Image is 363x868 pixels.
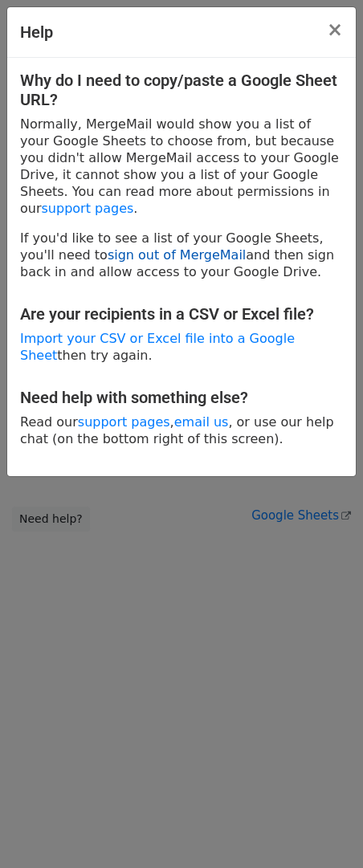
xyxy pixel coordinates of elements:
[20,71,343,109] h4: Why do I need to copy/paste a Google Sheet URL?
[20,116,343,217] p: Normally, MergeMail would show you a list of your Google Sheets to choose from, but because you d...
[20,20,53,44] h4: Help
[42,201,134,216] a: support pages
[327,18,343,41] span: ×
[314,7,356,52] button: Close
[20,331,295,363] a: Import your CSV or Excel file into a Google Sheet
[20,304,343,324] h4: Are your recipients in a CSV or Excel file?
[78,414,170,430] a: support pages
[283,791,363,868] iframe: Chat Widget
[108,247,246,263] a: sign out of MergeMail
[20,414,343,447] p: Read our , , or use our help chat (on the bottom right of this screen).
[20,230,343,280] p: If you'd like to see a list of your Google Sheets, you'll need to and then sign back in and allow...
[20,388,343,407] h4: Need help with something else?
[20,330,343,364] p: then try again.
[174,414,229,430] a: email us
